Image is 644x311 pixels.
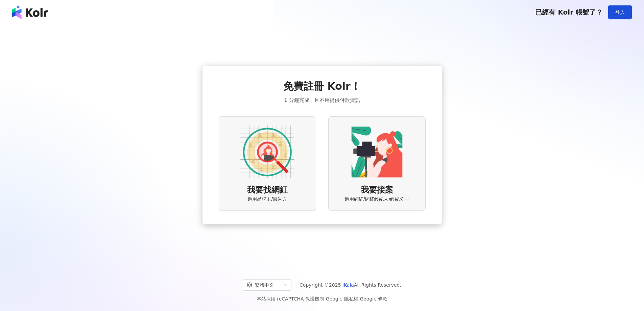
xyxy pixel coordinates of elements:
[257,295,387,303] span: 本站採用 reCAPTCHA 保護機制
[324,296,326,302] span: |
[342,282,354,288] a: iKala
[361,184,393,196] span: 我要接案
[358,296,360,302] span: |
[247,184,288,196] span: 我要找網紅
[240,125,294,179] img: AD identity option
[350,125,404,179] img: KOL identity option
[247,280,281,290] div: 繁體中文
[12,5,48,19] img: logo
[608,5,632,19] button: 登入
[326,296,358,302] a: Google 隱私權
[360,296,387,302] a: Google 條款
[284,96,360,104] span: 1 分鐘完成，且不用提供付款資訊
[615,9,625,15] span: 登入
[247,196,287,203] span: 適用品牌主/廣告方
[283,79,361,93] span: 免費註冊 Kolr！
[300,281,401,289] span: Copyright © 2025 All Rights Reserved.
[535,8,603,16] span: 已經有 Kolr 帳號了？
[344,196,409,203] span: 適用網紅/網紅經紀人/經紀公司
